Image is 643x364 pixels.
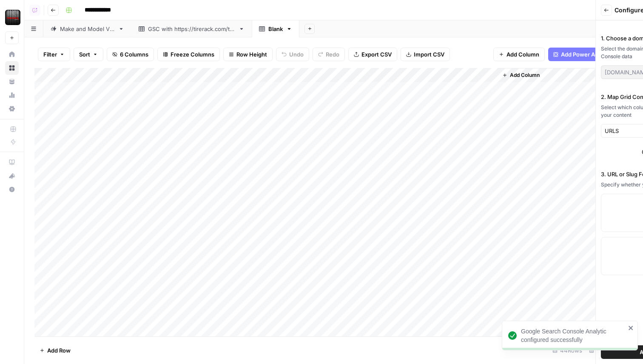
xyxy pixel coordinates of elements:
[5,48,19,61] a: Home
[34,344,76,357] button: Add Row
[157,48,220,61] button: Freeze Columns
[313,48,345,61] button: Redo
[43,50,57,59] span: Filter
[171,50,214,59] span: Freeze Columns
[506,50,539,59] span: Add Column
[5,61,19,75] a: Browse
[5,75,19,88] a: Your Data
[252,20,299,37] a: Blank
[628,324,634,331] button: close
[521,327,626,344] div: Google Search Console Analytic configured successfully
[38,48,70,61] button: Filter
[326,50,339,59] span: Redo
[5,102,19,116] a: Settings
[548,48,612,61] button: Add Power Agent
[493,48,545,61] button: Add Column
[289,50,304,59] span: Undo
[5,7,19,28] button: Workspace: Tire Rack
[5,88,19,102] a: Usage
[414,50,444,59] span: Import CSV
[361,50,392,59] span: Export CSV
[499,70,543,81] button: Add Column
[510,71,540,79] span: Add Column
[131,20,252,37] a: GSC with [URL][DOMAIN_NAME]
[549,344,586,357] div: 44 Rows
[236,50,267,59] span: Row Height
[120,50,148,59] span: 6 Columns
[268,25,283,33] div: Blank
[5,169,19,183] button: What's new?
[79,50,90,59] span: Sort
[586,344,633,357] div: 6/6 Columns
[148,25,235,33] div: GSC with [URL][DOMAIN_NAME]
[561,50,607,59] span: Add Power Agent
[107,48,154,61] button: 6 Columns
[5,183,19,196] button: Help + Support
[276,48,309,61] button: Undo
[47,346,71,355] span: Add Row
[6,169,18,182] div: What's new?
[5,155,19,169] a: AirOps Academy
[74,48,103,61] button: Sort
[401,48,450,61] button: Import CSV
[43,20,131,37] a: Make and Model VLP
[348,48,397,61] button: Export CSV
[223,48,273,61] button: Row Height
[60,25,115,33] div: Make and Model VLP
[5,10,20,25] img: Tire Rack Logo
